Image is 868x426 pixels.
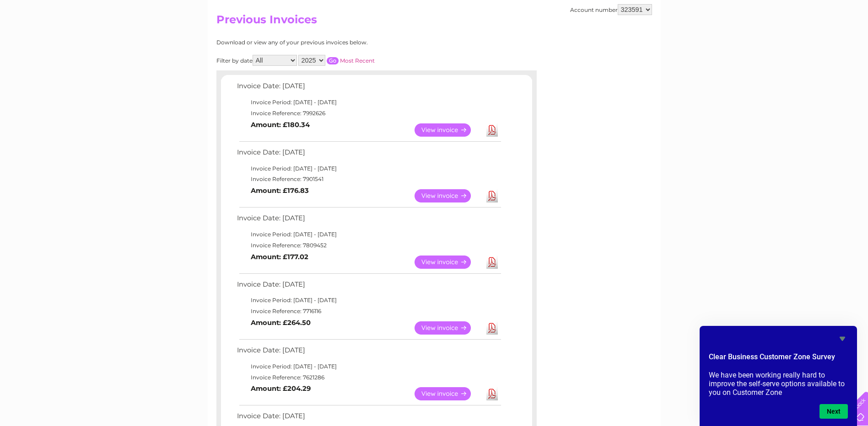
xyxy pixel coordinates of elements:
button: Hide survey [837,333,848,344]
td: Invoice Period: [DATE] - [DATE] [235,229,502,240]
td: Invoice Period: [DATE] - [DATE] [235,97,502,108]
td: Invoice Reference: 7901541 [235,174,502,185]
h2: Previous Invoices [216,13,652,31]
a: View [415,256,482,269]
h2: Clear Business Customer Zone Survey [709,351,848,367]
div: Clear Business Customer Zone Survey [709,333,848,419]
td: Invoice Date: [DATE] [235,344,502,361]
td: Invoice Reference: 7716116 [235,306,502,317]
div: Filter by date [216,55,457,66]
a: Contact [807,39,830,46]
img: logo.png [30,24,77,52]
button: Next question [819,404,848,419]
td: Invoice Reference: 7992626 [235,108,502,119]
a: View [415,387,482,400]
td: Invoice Reference: 7621286 [235,372,502,383]
a: View [415,189,482,202]
b: Amount: £264.50 [251,319,311,327]
div: Account number [570,4,652,15]
a: Download [486,189,498,202]
a: Most Recent [340,57,375,64]
a: Download [486,321,498,335]
p: We have been working really hard to improve the self-serve options available to you on Customer Zone [709,371,848,397]
b: Amount: £176.83 [251,186,309,195]
td: Invoice Reference: 7809452 [235,240,502,251]
a: 0333 014 3131 [695,5,759,16]
a: Telecoms [755,39,783,46]
td: Invoice Period: [DATE] - [DATE] [235,361,502,372]
td: Invoice Date: [DATE] [235,80,502,97]
td: Invoice Date: [DATE] [235,278,502,295]
a: View [415,321,482,335]
a: Energy [730,39,750,46]
div: Clear Business is a trading name of Verastar Limited (registered in [GEOGRAPHIC_DATA] No. 3667643... [218,5,651,44]
div: Download or view any of your previous invoices below. [216,39,457,46]
td: Invoice Date: [DATE] [235,212,502,229]
a: Blog [788,39,802,46]
a: Download [486,123,498,137]
a: Download [486,387,498,400]
td: Invoice Period: [DATE] - [DATE] [235,163,502,174]
b: Amount: £204.29 [251,384,311,393]
a: Download [486,256,498,269]
a: Water [707,39,724,46]
a: Log out [838,39,859,46]
td: Invoice Date: [DATE] [235,146,502,163]
b: Amount: £177.02 [251,253,308,261]
b: Amount: £180.34 [251,121,310,129]
td: Invoice Period: [DATE] - [DATE] [235,295,502,306]
a: View [415,123,482,137]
